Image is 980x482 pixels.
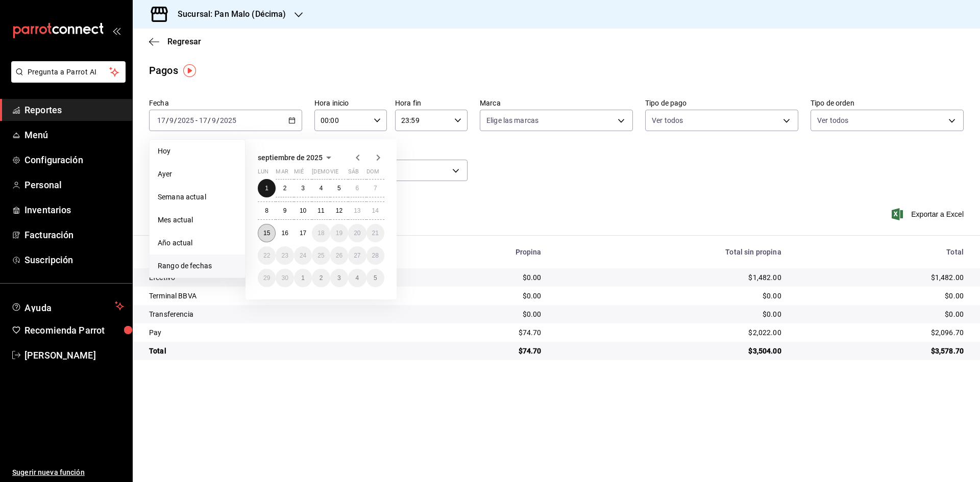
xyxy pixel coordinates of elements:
[372,230,379,237] abbr: 21 de septiembre de 2025
[300,230,306,237] abbr: 17 de septiembre de 2025
[366,224,384,242] button: 21 de septiembre de 2025
[354,230,360,237] abbr: 20 de septiembre de 2025
[149,346,401,356] div: Total
[208,116,211,124] span: /
[276,224,293,242] button: 16 de septiembre de 2025
[330,246,348,265] button: 26 de septiembre de 2025
[366,179,384,197] button: 7 de septiembre de 2025
[558,272,781,283] div: $1,482.00
[798,248,964,256] div: Total
[283,185,287,192] abbr: 2 de septiembre de 2025
[312,168,372,179] abbr: jueves
[798,346,964,356] div: $3,578.70
[24,228,124,242] span: Facturación
[417,291,542,301] div: $0.00
[216,116,219,124] span: /
[263,274,270,282] abbr: 29 de septiembre de 2025
[372,252,379,259] abbr: 28 de septiembre de 2025
[312,179,330,197] button: 4 de septiembre de 2025
[374,274,377,282] abbr: 5 de octubre de 2025
[317,230,324,237] abbr: 18 de septiembre de 2025
[276,168,288,179] abbr: martes
[417,309,542,319] div: $0.00
[149,327,401,338] div: Pay
[258,224,276,242] button: 15 de septiembre de 2025
[149,63,178,78] div: Pagos
[112,27,120,35] button: open_drawer_menu
[330,269,348,287] button: 3 de octubre de 2025
[281,230,288,237] abbr: 16 de septiembre de 2025
[158,169,237,180] span: Ayer
[169,116,174,124] input: --
[276,269,293,287] button: 30 de septiembre de 2025
[158,192,237,202] span: Semana actual
[558,309,781,319] div: $0.00
[28,67,110,78] span: Pregunta a Parrot AI
[199,116,208,124] input: --
[312,224,330,242] button: 18 de septiembre de 2025
[395,99,468,107] label: Hora fin
[336,230,342,237] abbr: 19 de septiembre de 2025
[24,103,124,117] span: Reportes
[7,74,126,85] a: Pregunta a Parrot AI
[158,215,237,225] span: Mes actual
[645,99,798,107] label: Tipo de pago
[372,207,379,214] abbr: 14 de septiembre de 2025
[366,201,384,220] button: 14 de septiembre de 2025
[652,115,683,125] span: Ver todos
[336,207,342,214] abbr: 12 de septiembre de 2025
[276,201,293,220] button: 9 de septiembre de 2025
[355,185,359,192] abbr: 6 de septiembre de 2025
[169,8,286,20] h3: Sucursal: Pan Malo (Décima)
[317,207,324,214] abbr: 11 de septiembre de 2025
[183,64,196,77] img: Tooltip marker
[258,168,268,179] abbr: lunes
[337,274,341,282] abbr: 3 de octubre de 2025
[24,178,124,192] span: Personal
[354,207,360,214] abbr: 13 de septiembre de 2025
[417,346,542,356] div: $74.70
[294,201,312,220] button: 10 de septiembre de 2025
[149,37,201,46] button: Regresar
[301,274,305,282] abbr: 1 de octubre de 2025
[366,246,384,265] button: 28 de septiembre de 2025
[558,248,781,256] div: Total sin propina
[314,99,387,107] label: Hora inicio
[24,253,124,267] span: Suscripción
[11,61,126,83] button: Pregunta a Parrot AI
[798,291,964,301] div: $0.00
[320,185,323,192] abbr: 4 de septiembre de 2025
[811,99,964,107] label: Tipo de orden
[258,151,335,164] button: septiembre de 2025
[354,252,360,259] abbr: 27 de septiembre de 2025
[300,207,306,214] abbr: 10 de septiembre de 2025
[149,99,302,107] label: Fecha
[258,269,276,287] button: 29 de septiembre de 2025
[265,207,268,214] abbr: 8 de septiembre de 2025
[366,168,379,179] abbr: domingo
[12,467,124,478] span: Sugerir nueva función
[283,207,287,214] abbr: 9 de septiembre de 2025
[24,203,124,217] span: Inventarios
[798,327,964,338] div: $2,096.70
[798,272,964,283] div: $1,482.00
[294,269,312,287] button: 1 de octubre de 2025
[258,179,276,197] button: 1 de septiembre de 2025
[366,269,384,287] button: 5 de octubre de 2025
[312,246,330,265] button: 25 de septiembre de 2025
[317,252,324,259] abbr: 25 de septiembre de 2025
[157,116,166,124] input: --
[301,185,305,192] abbr: 3 de septiembre de 2025
[24,153,124,167] span: Configuración
[374,185,377,192] abbr: 7 de septiembre de 2025
[480,99,633,107] label: Marca
[294,224,312,242] button: 17 de septiembre de 2025
[281,252,288,259] abbr: 23 de septiembre de 2025
[798,309,964,319] div: $0.00
[149,309,401,319] div: Transferencia
[276,246,293,265] button: 23 de septiembre de 2025
[294,179,312,197] button: 3 de septiembre de 2025
[330,224,348,242] button: 19 de septiembre de 2025
[281,274,288,282] abbr: 30 de septiembre de 2025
